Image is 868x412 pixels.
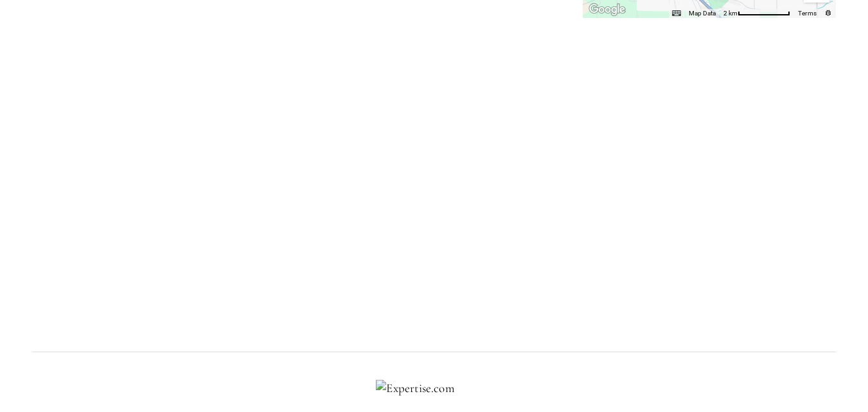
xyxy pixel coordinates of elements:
[586,1,628,18] img: Google
[723,10,738,17] span: 2 km
[720,9,794,18] button: Map Scale: 2 km per 78 pixels
[672,9,681,18] button: Keyboard shortcuts
[689,9,716,18] button: Map Data
[798,10,817,17] a: Terms
[824,10,832,17] a: Report errors in the road map or imagery to Google
[586,1,628,18] a: Open this area in Google Maps (opens a new window)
